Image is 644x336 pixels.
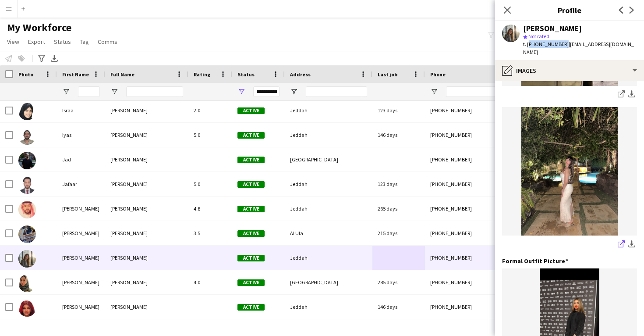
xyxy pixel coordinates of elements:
[290,304,308,310] span: Jeddah
[57,246,105,270] div: [PERSON_NAME]
[110,156,148,163] span: [PERSON_NAME]
[18,250,36,268] img: Jamilah Alorabi
[523,41,569,47] span: t. [PHONE_NUMBER]
[18,299,36,317] img: Jana Al Omari
[194,71,210,78] span: Rating
[237,88,245,96] button: Open Filter Menu
[78,86,100,97] input: First Name Filter Input
[290,230,303,236] span: Al Ula
[378,71,397,78] span: Last job
[28,38,45,46] span: Export
[110,304,148,310] span: [PERSON_NAME]
[290,107,308,114] span: Jeddah
[188,172,232,196] div: 5.0
[18,127,36,145] img: Iyas Duahithem
[372,197,425,221] div: 265 days
[495,60,644,81] div: Images
[502,257,568,265] h3: Formal Outfit Picture
[4,36,23,47] a: View
[98,38,117,46] span: Comms
[430,88,438,96] button: Open Filter Menu
[290,254,308,261] span: Jeddah
[237,255,265,261] span: Active
[188,197,232,221] div: 4.8
[188,123,232,147] div: 5.0
[18,71,33,78] span: Photo
[94,36,121,47] a: Comms
[425,98,537,122] div: [PHONE_NUMBER]
[110,254,148,261] span: [PERSON_NAME]
[18,103,36,120] img: Israa Qasim
[57,98,105,122] div: Israa
[372,270,425,294] div: 285 days
[372,123,425,147] div: 146 days
[372,98,425,122] div: 123 days
[446,86,532,97] input: Phone Filter Input
[425,123,537,147] div: [PHONE_NUMBER]
[425,221,537,245] div: [PHONE_NUMBER]
[49,53,60,64] app-action-btn: Export XLSX
[237,132,265,139] span: Active
[62,71,89,78] span: First Name
[290,156,338,163] span: [GEOGRAPHIC_DATA]
[188,221,232,245] div: 3.5
[7,21,71,34] span: My Workforce
[110,132,148,138] span: [PERSON_NAME]
[110,205,148,212] span: [PERSON_NAME]
[425,246,537,270] div: [PHONE_NUMBER]
[528,33,549,39] span: Not rated
[188,98,232,122] div: 2.0
[523,41,634,55] span: | [EMAIL_ADDRESS][DOMAIN_NAME]
[290,88,298,96] button: Open Filter Menu
[430,71,446,78] span: Phone
[237,304,265,311] span: Active
[18,201,36,218] img: Jamal Tantawi
[62,88,70,96] button: Open Filter Menu
[237,206,265,212] span: Active
[18,275,36,292] img: Jana Abdullah
[110,107,148,114] span: [PERSON_NAME]
[372,172,425,196] div: 123 days
[495,4,644,16] h3: Profile
[425,270,537,294] div: [PHONE_NUMBER]
[372,295,425,319] div: 146 days
[110,88,118,96] button: Open Filter Menu
[502,107,637,236] img: IMG_1614.jpeg
[25,36,49,47] a: Export
[76,36,92,47] a: Tag
[425,197,537,221] div: [PHONE_NUMBER]
[306,86,367,97] input: Address Filter Input
[425,295,537,319] div: [PHONE_NUMBER]
[290,181,308,187] span: Jeddah
[57,123,105,147] div: Iyas
[110,230,148,236] span: [PERSON_NAME]
[18,225,36,243] img: Jamila Mumtaz
[237,157,265,163] span: Active
[188,270,232,294] div: 4.0
[425,172,537,196] div: [PHONE_NUMBER]
[290,132,308,138] span: Jeddah
[523,25,582,32] div: [PERSON_NAME]
[57,295,105,319] div: [PERSON_NAME]
[110,71,134,78] span: Full Name
[290,205,308,212] span: Jeddah
[110,279,148,286] span: [PERSON_NAME]
[237,279,265,286] span: Active
[7,38,19,46] span: View
[372,221,425,245] div: 215 days
[237,71,255,78] span: Status
[80,38,89,46] span: Tag
[18,152,36,169] img: Jad AlSaadawi
[57,270,105,294] div: [PERSON_NAME]
[57,147,105,172] div: Jad
[237,107,265,114] span: Active
[36,53,47,64] app-action-btn: Advanced filters
[237,230,265,237] span: Active
[126,86,183,97] input: Full Name Filter Input
[18,176,36,194] img: Jafaar Alsharif
[54,38,71,46] span: Status
[57,221,105,245] div: [PERSON_NAME]
[237,181,265,188] span: Active
[50,36,74,47] a: Status
[57,172,105,196] div: Jafaar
